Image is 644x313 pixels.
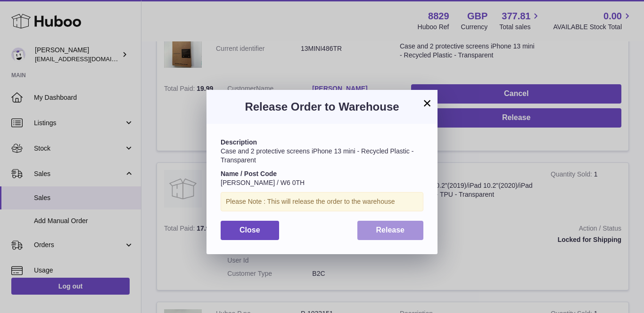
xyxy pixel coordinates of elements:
button: × [421,97,433,109]
span: Case and 2 protective screens iPhone 13 mini - Recycled Plastic - Transparent [221,147,413,164]
strong: Description [221,138,257,146]
span: Release [376,226,405,234]
h3: Release Order to Warehouse [221,99,423,114]
span: Close [239,226,260,234]
strong: Name / Post Code [221,170,277,177]
div: Please Note : This will release the order to the warehouse [221,192,423,211]
span: [PERSON_NAME] / W6 0TH [221,179,305,186]
button: Close [221,221,279,240]
button: Release [357,221,424,240]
